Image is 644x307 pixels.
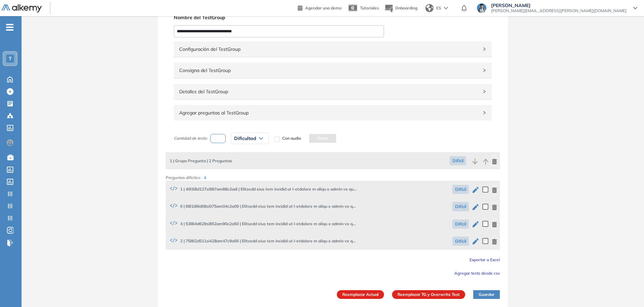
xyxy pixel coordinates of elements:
button: Reemplazar Actual [337,290,384,299]
div: Consigna del TestGroup [174,63,492,78]
span: 4 [204,175,206,180]
span: right [482,111,486,115]
span: Exportar a Excel [470,257,500,262]
span: Agendar una demo [305,5,342,10]
span: Trabajas para una empresa de e-commerce y estás a cargo de analizar los datos generados por el eq... [168,202,357,211]
div: Agregar preguntas al TestGroup [174,105,492,121]
span: Cantidad de tests: [174,135,207,141]
button: Agregar tests desde csv [454,269,500,277]
span: Trabajas para una empresa de e-commerce y estás a cargo de analizar los datos generados por el eq... [168,219,357,229]
span: 2 Preguntas [168,158,232,164]
span: Agregar preguntas al TestGroup [179,109,478,116]
p: Preguntas difíciles: [166,175,209,181]
a: Agendar una demo [298,3,342,11]
span: Onboarding [395,5,417,10]
span: ES [436,5,441,11]
button: Onboarding [384,1,417,15]
span: Difícil [450,156,466,165]
span: Con audio [282,135,301,141]
span: Trabajas para una empresa de e-commerce y estás a cargo de analizar los datos generados por el eq... [168,237,357,246]
span: Tutoriales [360,5,379,10]
span: right [482,47,486,51]
span: [PERSON_NAME] [491,3,626,8]
div: Detalles del TestGroup [174,84,492,99]
span: right [482,68,486,72]
span: Dificultad [234,136,256,141]
span: Nombre del TestGroup [174,14,225,21]
span: Difícil [452,237,469,246]
button: Reemplazar TG y Overwrite Test [392,290,465,299]
span: Consigna del TestGroup [179,67,478,74]
button: Guardar [473,290,500,299]
div: Configuración del TestGroup [174,41,492,57]
span: Configuración del TestGroup [179,45,478,53]
span: Agregar tests desde csv [454,271,500,276]
span: Detalles del TestGroup [179,88,478,95]
span: [PERSON_NAME][EMAIL_ADDRESS][PERSON_NAME][DOMAIN_NAME] [491,8,626,13]
button: Exportar a Excel [470,255,500,263]
button: Crear [309,134,336,143]
span: Trabajas para una empresa de e-commerce y estás a cargo de analizar los datos generados por el eq... [168,185,357,194]
img: arrow [444,7,448,9]
span: right [482,90,486,94]
img: Logo [1,4,42,13]
span: Difícil [452,202,469,211]
span: Difícil [452,219,469,229]
span: Difícil [452,185,469,194]
i: - [6,27,13,28]
img: world [425,4,433,12]
span: T [9,56,12,61]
